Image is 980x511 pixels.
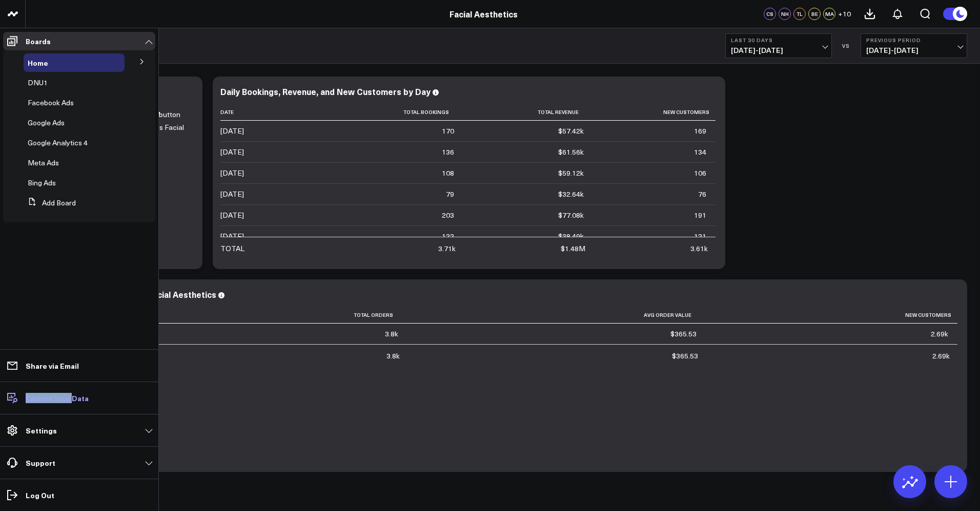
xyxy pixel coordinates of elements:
b: Previous Period [866,37,962,43]
div: Daily Bookings, Revenue, and New Customers by Day [220,86,431,97]
div: CS [764,8,776,20]
div: 191 [694,210,706,220]
div: $59.12k [558,168,584,178]
a: Bing Ads [28,179,56,187]
span: DNU1 [28,78,48,87]
div: [DATE] [220,231,244,241]
div: [DATE] [220,189,244,199]
div: BE [808,8,821,20]
div: $61.56k [558,147,584,157]
div: 79 [446,189,454,199]
span: Home [28,58,48,68]
p: Settings [26,426,57,434]
span: [DATE] - [DATE] [866,46,962,54]
th: New Customers [593,104,716,121]
div: $365.53 [670,329,697,339]
th: New Customers [706,307,957,324]
div: [DATE] [220,126,244,136]
a: Facebook Ads [28,99,74,107]
div: 2.69k [931,329,948,339]
div: 3.8k [386,351,400,361]
span: Bing Ads [28,178,56,187]
p: Boards [26,37,51,45]
div: 106 [694,168,706,178]
div: 122 [442,231,454,241]
th: Total Orders [149,307,407,324]
span: Facebook Ads [28,98,74,107]
div: TL [793,8,806,20]
div: 134 [694,147,706,157]
div: NH [779,8,791,20]
div: 76 [698,189,706,199]
span: + 10 [838,10,851,17]
span: Meta Ads [28,158,59,167]
div: $38.49k [558,231,584,241]
div: 2.69k [932,351,950,361]
th: Total Bookings [323,104,463,121]
div: [DATE] [220,147,244,157]
span: Google Ads [28,118,65,127]
div: 203 [442,210,454,220]
button: +10 [838,8,851,20]
p: Support [26,459,55,467]
a: Google Analytics 4 [28,139,88,147]
button: Last 30 Days[DATE]-[DATE] [725,33,832,58]
div: $57.42k [558,126,584,136]
a: Facial Aesthetics [450,8,518,20]
div: [DATE] [220,210,244,220]
a: Meta Ads [28,159,59,167]
div: $32.64k [558,189,584,199]
a: Log Out [3,486,155,504]
div: 170 [442,126,454,136]
p: Explore Your Data [26,394,89,402]
div: 169 [694,126,706,136]
a: DNU1 [28,79,48,87]
div: $77.08k [558,210,584,220]
th: Avg Order Value [407,307,706,324]
div: 121 [694,231,706,241]
div: 3.61k [690,243,708,254]
p: Share via Email [26,362,79,370]
span: Google Analytics 4 [28,138,88,147]
div: $1.48M [561,243,585,254]
th: Total Revenue [463,104,593,121]
b: Last 30 Days [731,37,826,43]
button: Previous Period[DATE]-[DATE] [861,33,967,58]
p: Log Out [26,491,54,499]
div: [DATE] [220,168,244,178]
a: Google Ads [28,119,65,127]
th: Date [220,104,323,121]
div: 136 [442,147,454,157]
div: VS [837,43,855,49]
button: Add Board [24,194,76,212]
div: TOTAL [220,243,244,254]
div: 3.71k [438,243,456,254]
div: 108 [442,168,454,178]
div: $365.53 [672,351,698,361]
a: Home [28,59,48,67]
span: [DATE] - [DATE] [731,46,826,54]
div: 3.8k [385,329,398,339]
div: MA [823,8,835,20]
